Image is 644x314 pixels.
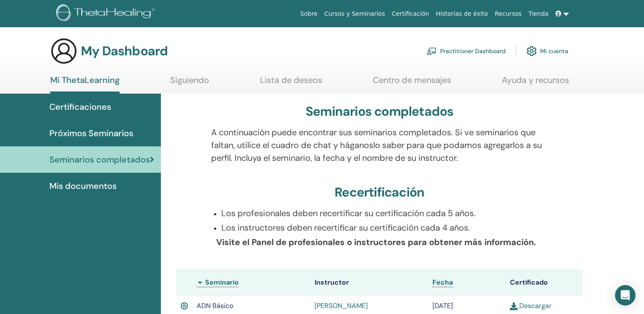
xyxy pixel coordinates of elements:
[432,278,453,287] a: Fecha
[49,153,150,166] span: Seminarios completados
[426,47,437,55] img: chalkboard-teacher.svg
[310,269,428,296] th: Instructor
[306,104,453,119] h3: Seminarios completados
[180,300,188,311] img: Active Certificate
[527,44,537,58] img: cog.svg
[211,126,548,164] p: A continuación puede encontrar sus seminarios completados. Si ve seminarios que faltan, utilice e...
[50,37,77,65] img: generic-user-icon.jpg
[321,6,389,22] a: Cursos y Seminarios
[335,185,424,200] h3: Recertificación
[388,6,432,22] a: Certificación
[49,100,111,113] span: Certificaciones
[426,42,506,60] a: Practitioner Dashboard
[506,269,583,296] th: Certificado
[50,75,120,94] a: Mi ThetaLearning
[297,6,321,22] a: Sobre
[56,4,158,23] img: logo.png
[510,303,518,310] img: download.svg
[49,180,117,192] span: Mis documentos
[491,6,525,22] a: Recursos
[432,6,491,22] a: Historias de éxito
[527,42,568,60] a: Mi cuenta
[197,301,233,310] span: ADN Básico
[221,207,548,220] p: Los profesionales deben recertificar su certificación cada 5 años.
[510,301,552,310] a: Descargar
[216,237,536,248] b: Visite el Panel de profesionales o instructores para obtener más información.
[315,301,368,310] a: [PERSON_NAME]
[170,75,209,91] a: Siguiendo
[615,285,635,305] div: Open Intercom Messenger
[221,221,548,234] p: Los instructores deben recertificar su certificación cada 4 años.
[432,278,453,287] span: Fecha
[502,75,569,91] a: Ayuda y recursos
[49,127,133,140] span: Próximos Seminarios
[525,6,552,22] a: Tienda
[81,43,168,59] h3: My Dashboard
[373,75,451,91] a: Centro de mensajes
[260,75,322,91] a: Lista de deseos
